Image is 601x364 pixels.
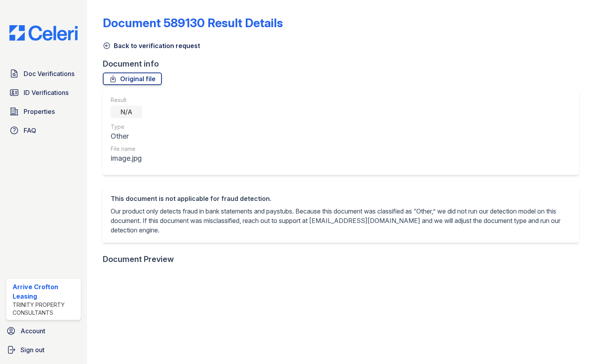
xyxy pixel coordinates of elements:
[13,301,78,317] div: Trinity Property Consultants
[103,72,162,85] a: Original file
[111,145,142,153] div: File name
[103,41,200,50] a: Back to verification request
[111,206,571,235] p: Our product only detects fraud in bank statements and paystubs. Because this document was classif...
[6,66,81,82] a: Doc Verifications
[111,153,142,164] div: image.jpg
[24,69,74,78] span: Doc Verifications
[111,123,142,131] div: Type
[111,131,142,142] div: Other
[111,106,142,118] div: N/A
[24,88,69,97] span: ID Verifications
[20,345,45,355] span: Sign out
[3,342,84,358] a: Sign out
[20,326,45,336] span: Account
[6,104,81,119] a: Properties
[103,254,174,265] div: Document Preview
[3,25,84,41] img: CE_Logo_Blue-a8612792a0a2168367f1c8372b55b34899dd931a85d93a1a3d3e32e68fde9ad4.png
[24,107,55,116] span: Properties
[111,194,571,203] div: This document is not applicable for fraud detection.
[6,85,81,100] a: ID Verifications
[111,96,142,104] div: Result
[6,123,81,138] a: FAQ
[103,16,283,30] a: Document 589130 Result Details
[24,126,36,135] span: FAQ
[103,58,585,69] div: Document info
[13,282,78,301] div: Arrive Crofton Leasing
[3,323,84,339] a: Account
